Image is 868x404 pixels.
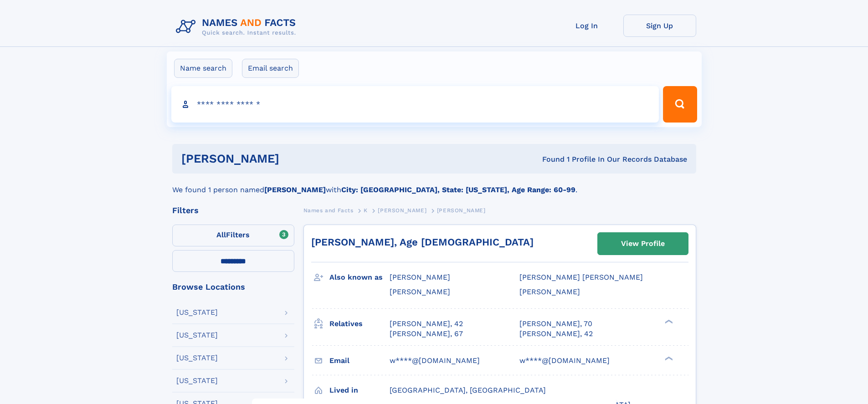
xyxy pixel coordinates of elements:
[390,273,450,281] span: [PERSON_NAME]
[390,319,463,329] a: [PERSON_NAME], 42
[437,207,486,214] span: [PERSON_NAME]
[176,377,218,384] div: [US_STATE]
[663,355,673,361] div: ❯
[390,386,546,394] span: [GEOGRAPHIC_DATA], [GEOGRAPHIC_DATA]
[519,329,593,339] a: [PERSON_NAME], 42
[174,59,232,78] label: Name search
[341,185,575,194] b: City: [GEOGRAPHIC_DATA], State: [US_STATE], Age Range: 60-99
[663,86,697,123] button: Search Button
[519,319,592,329] a: [PERSON_NAME], 70
[264,185,326,194] b: [PERSON_NAME]
[378,207,426,214] span: [PERSON_NAME]
[311,236,534,248] a: [PERSON_NAME], Age [DEMOGRAPHIC_DATA]
[216,230,226,239] span: All
[172,174,696,195] div: We found 1 person named with .
[390,287,450,296] span: [PERSON_NAME]
[329,383,390,398] h3: Lived in
[621,233,665,254] div: View Profile
[329,316,390,332] h3: Relatives
[172,283,294,291] div: Browse Locations
[623,15,696,37] a: Sign Up
[598,233,688,255] a: View Profile
[172,15,303,39] img: Logo Names and Facts
[172,225,294,246] label: Filters
[176,354,218,362] div: [US_STATE]
[378,205,426,216] a: [PERSON_NAME]
[519,287,580,296] span: [PERSON_NAME]
[303,205,354,216] a: Names and Facts
[519,273,643,281] span: [PERSON_NAME] [PERSON_NAME]
[329,353,390,368] h3: Email
[411,154,687,164] div: Found 1 Profile In Our Records Database
[176,309,218,316] div: [US_STATE]
[390,329,463,339] a: [PERSON_NAME], 67
[176,332,218,339] div: [US_STATE]
[364,205,368,216] a: K
[171,86,659,123] input: search input
[663,318,673,324] div: ❯
[181,153,411,164] h1: [PERSON_NAME]
[242,59,299,78] label: Email search
[550,15,623,37] a: Log In
[172,206,294,215] div: Filters
[329,270,390,285] h3: Also known as
[364,207,368,214] span: K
